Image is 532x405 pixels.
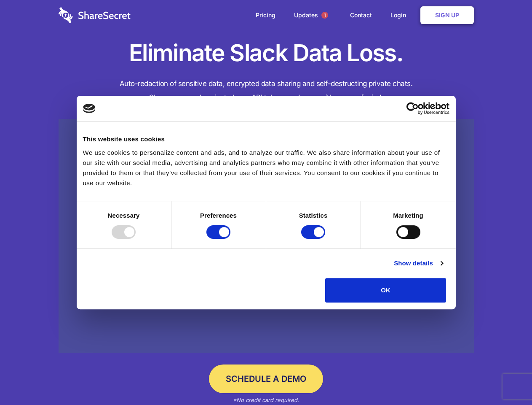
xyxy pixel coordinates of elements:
strong: Marketing [393,212,423,219]
strong: Statistics [299,212,328,219]
a: Usercentrics Cookiebot - opens in a new window [376,102,449,115]
span: 1 [321,12,328,19]
div: We use cookies to personalize content and ads, and to analyze our traffic. We also share informat... [83,148,449,188]
a: Show details [394,258,443,268]
em: *No credit card required. [233,397,299,403]
a: Schedule a Demo [209,364,323,393]
strong: Preferences [200,212,237,219]
a: Sign Up [420,6,474,24]
h1: Eliminate Slack Data Loss. [59,38,474,68]
div: This website uses cookies [83,134,449,144]
h4: Auto-redaction of sensitive data, encrypted data sharing and self-destructing private chats. Shar... [59,77,474,105]
img: logo [83,104,96,113]
a: Contact [342,2,380,28]
a: Pricing [247,2,284,28]
img: logo-wordmark-white-trans-d4663122ce5f474addd5e946df7df03e33cb6a1c49d2221995e7729f52c070b2.svg [59,7,131,23]
button: OK [325,278,446,302]
a: Wistia video thumbnail [59,119,474,353]
strong: Necessary [108,212,140,219]
a: Login [382,2,419,28]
